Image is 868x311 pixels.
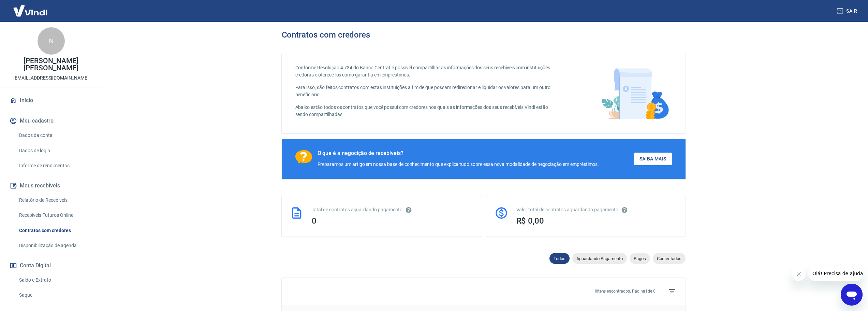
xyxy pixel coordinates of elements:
[572,253,627,264] div: Aguardando Pagamento
[634,153,672,165] a: Saiba Mais
[835,5,860,17] button: Sair
[8,178,94,193] button: Meus recebíveis
[516,206,677,213] div: Valor total de contratos aguardando pagamento
[630,253,650,264] div: Pagos
[8,0,53,21] img: Vindi
[16,159,94,173] a: Informe de rendimentos
[16,224,94,238] a: Contratos com credores
[295,150,312,164] img: Ícone com um ponto de interrogação.
[16,193,94,207] a: Relatório de Recebíveis
[16,144,94,158] a: Dados de login
[8,113,94,128] button: Meu cadastro
[5,57,97,72] p: [PERSON_NAME] [PERSON_NAME]
[318,150,599,157] div: O que é a negocição de recebíveis?
[572,256,627,261] span: Aguardando Pagamento
[295,104,559,118] p: Abaixo estão todos os contratos que você possui com credores nos quais as informações dos seus re...
[295,64,559,79] p: Conforme Resolução 4.734 do Banco Central, é possível compartilhar as informações dos seus recebí...
[16,239,94,253] a: Disponibilização de agenda
[808,266,863,281] iframe: Mensagem da empresa
[4,5,57,10] span: Olá! Precisa de ajuda?
[516,216,544,226] span: R$ 0,00
[312,216,473,226] div: 0
[792,267,806,281] iframe: Fechar mensagem
[295,84,559,98] p: Para isso, são feitos contratos com estas instituições a fim de que possam redirecionar e liquida...
[318,161,599,168] div: Preparamos um artigo em nossa base de conhecimento que explica tudo sobre essa nova modalidade de...
[13,74,89,82] p: [EMAIL_ADDRESS][DOMAIN_NAME]
[38,27,65,55] div: N
[621,207,628,213] svg: O valor comprometido não se refere a pagamentos pendentes na Vindi e sim como garantia a outras i...
[16,208,94,222] a: Recebíveis Futuros Online
[282,30,370,40] h3: Contratos com credores
[549,253,570,264] div: Todos
[595,288,656,294] p: 0 itens encontrados. Página 1 de 0
[8,93,94,108] a: Início
[598,64,672,123] img: main-image.9f1869c469d712ad33ce.png
[664,283,680,299] span: Filtros
[16,128,94,142] a: Dados da conta
[549,256,570,261] span: Todos
[312,206,473,213] div: Total de contratos aguardando pagamento
[653,253,686,264] div: Contestados
[16,288,94,302] a: Saque
[630,256,650,261] span: Pagos
[16,273,94,287] a: Saldo e Extrato
[405,207,412,213] svg: Esses contratos não se referem à Vindi, mas sim a outras instituições.
[8,258,94,273] button: Conta Digital
[653,256,686,261] span: Contestados
[841,284,863,306] iframe: Botão para abrir a janela de mensagens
